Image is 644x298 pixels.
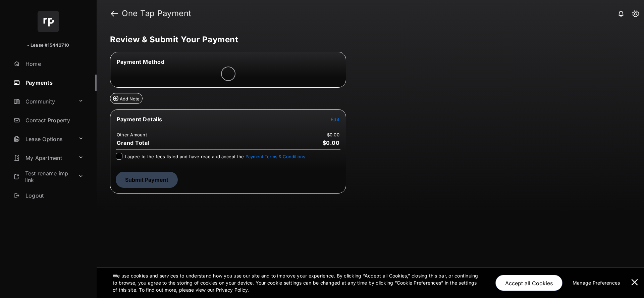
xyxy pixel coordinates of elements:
[116,132,147,138] td: Other Amount
[11,150,75,166] a: My Apartment
[38,11,59,32] img: svg+xml;base64,PHN2ZyB4bWxucz0iaHR0cDovL3d3dy53My5vcmcvMjAwMC9zdmciIHdpZHRoPSI2NCIgaGVpZ2h0PSI2NC...
[331,117,339,122] span: Edit
[573,280,623,286] u: Manage Preferences
[11,93,75,110] a: Community
[216,287,248,293] u: Privacy Policy
[117,116,162,123] span: Payment Details
[11,75,97,91] a: Payments
[11,112,97,128] a: Contact Property
[113,272,481,293] p: We use cookies and services to understand how you use our site and to improve your experience. By...
[27,42,69,49] p: - Lease #15442710
[110,36,625,44] h5: Review & Submit Your Payment
[122,9,192,17] strong: One Tap Payment
[323,139,340,146] span: $0.00
[117,139,149,146] span: Grand Total
[11,56,97,72] a: Home
[331,116,339,123] button: Edit
[117,58,164,65] span: Payment Method
[495,275,562,291] button: Accept all Cookies
[11,187,97,204] a: Logout
[110,93,143,104] button: Add Note
[116,172,178,188] button: Submit Payment
[246,154,305,159] button: I agree to the fees listed and have read and accept the
[11,131,75,147] a: Lease Options
[11,169,75,185] a: Test rename imp link
[327,132,340,138] td: $0.00
[125,154,305,159] span: I agree to the fees listed and have read and accept the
